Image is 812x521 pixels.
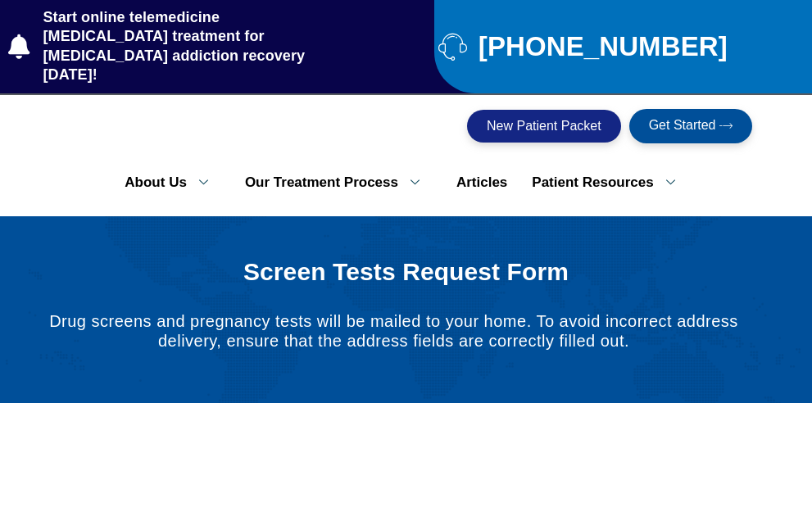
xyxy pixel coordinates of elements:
span: Start online telemedicine [MEDICAL_DATA] treatment for [MEDICAL_DATA] addiction recovery [DATE]! [39,8,345,85]
a: Get Started [629,109,753,143]
p: Drug screens and pregnancy tests will be mailed to your home. To avoid incorrect address delivery... [16,311,771,351]
a: Articles [444,165,519,200]
a: Start online telemedicine [MEDICAL_DATA] treatment for [MEDICAL_DATA] addiction recovery [DATE]! [8,8,345,85]
h1: Screen Tests Request Form [25,257,787,287]
span: [PHONE_NUMBER] [474,38,728,56]
span: New Patient Packet [487,120,601,133]
a: New Patient Packet [467,110,621,143]
a: About Us [112,165,233,200]
a: [PHONE_NUMBER] [438,32,804,61]
a: Our Treatment Process [233,165,444,200]
a: Patient Resources [519,165,699,200]
span: Get Started [649,119,716,134]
